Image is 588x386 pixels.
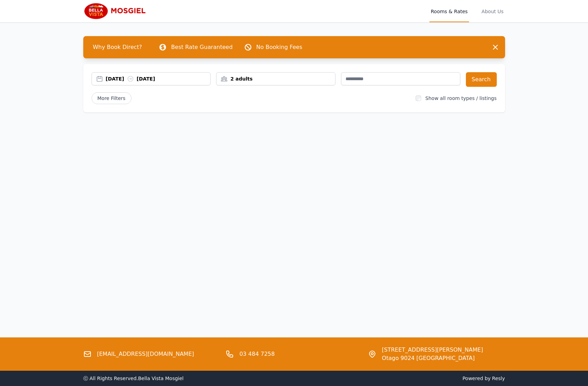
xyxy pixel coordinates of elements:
span: Powered by [297,375,505,382]
span: Why Book Direct? [87,40,148,54]
div: 2 adults [216,75,335,82]
img: Bella Vista Mosgiel [83,3,150,19]
span: ⓒ All Rights Reserved. Bella Vista Mosgiel [83,376,184,381]
button: Search [466,72,497,87]
a: 03 484 7258 [239,350,275,358]
span: More Filters [92,92,131,104]
a: [EMAIL_ADDRESS][DOMAIN_NAME] [97,350,194,358]
p: Best Rate Guaranteed [171,43,232,51]
a: Resly [492,376,505,381]
span: [STREET_ADDRESS][PERSON_NAME] [382,346,483,354]
div: [DATE] [DATE] [106,75,211,82]
p: No Booking Fees [256,43,302,51]
span: Otago 9024 [GEOGRAPHIC_DATA] [382,354,483,362]
label: Show all room types / listings [425,95,496,101]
